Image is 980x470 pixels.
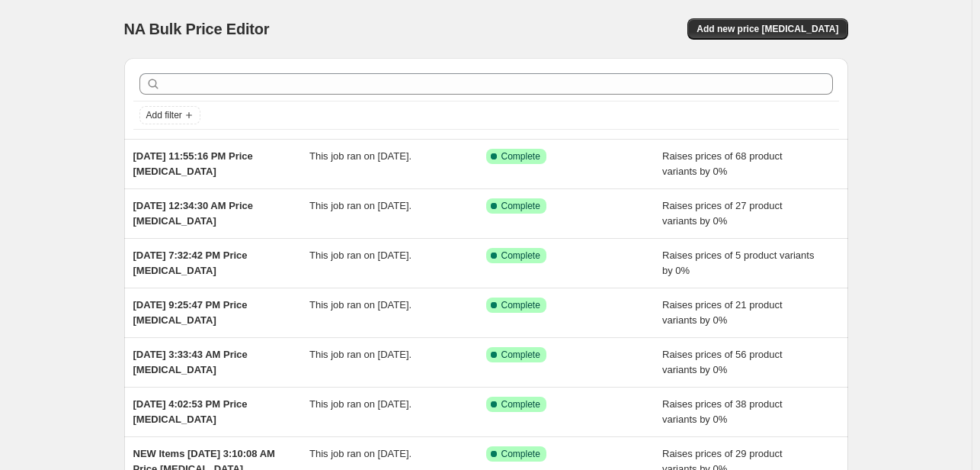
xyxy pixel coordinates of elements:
span: Raises prices of 27 product variants by 0% [662,200,783,227]
span: Raises prices of 21 product variants by 0% [662,299,783,326]
span: Complete [501,150,540,163]
span: This job ran on [DATE]. [309,249,412,261]
span: This job ran on [DATE]. [309,448,412,459]
span: Complete [501,448,540,460]
span: Complete [501,299,540,311]
span: This job ran on [DATE]. [309,299,412,311]
span: Complete [501,200,540,212]
span: This job ran on [DATE]. [309,398,412,410]
span: [DATE] 11:55:16 PM Price [MEDICAL_DATA] [133,150,253,177]
button: Add filter [139,106,200,124]
span: [DATE] 3:33:43 AM Price [MEDICAL_DATA] [133,349,248,375]
span: Complete [501,398,540,410]
span: Raises prices of 38 product variants by 0% [662,398,783,425]
span: This job ran on [DATE]. [309,150,412,162]
span: NA Bulk Price Editor [124,21,270,37]
span: This job ran on [DATE]. [309,200,412,211]
span: [DATE] 12:34:30 AM Price [MEDICAL_DATA] [133,200,254,227]
span: Complete [501,249,540,262]
span: Raises prices of 68 product variants by 0% [662,150,783,177]
span: Add new price [MEDICAL_DATA] [697,23,838,35]
span: This job ran on [DATE]. [309,349,412,360]
span: Add filter [146,109,182,121]
span: [DATE] 9:25:47 PM Price [MEDICAL_DATA] [133,299,248,326]
span: Complete [501,349,540,361]
span: Raises prices of 56 product variants by 0% [662,349,783,375]
span: Raises prices of 5 product variants by 0% [662,249,814,276]
span: [DATE] 7:32:42 PM Price [MEDICAL_DATA] [133,249,248,276]
span: [DATE] 4:02:53 PM Price [MEDICAL_DATA] [133,398,248,425]
button: Add new price [MEDICAL_DATA] [687,18,847,40]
